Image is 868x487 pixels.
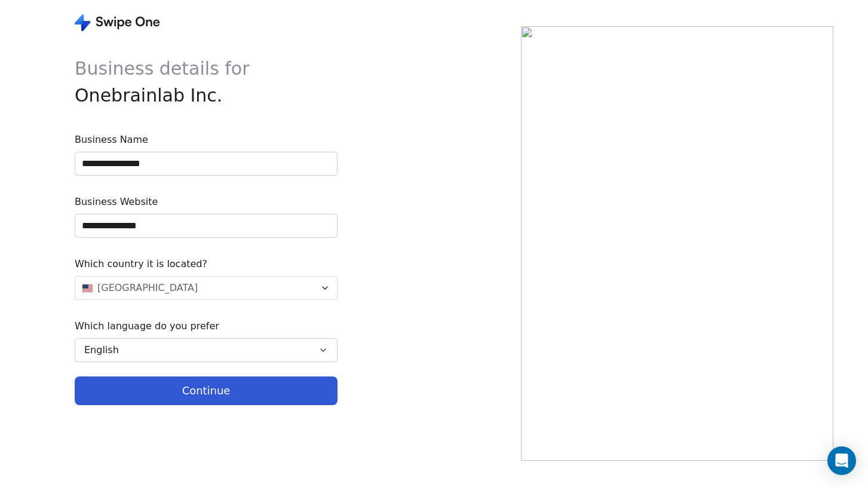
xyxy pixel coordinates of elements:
[75,133,338,147] span: Business Name
[75,85,222,106] span: Onebrainlab Inc.
[75,319,338,333] span: Which language do you prefer
[84,343,119,357] span: English
[97,281,198,295] span: [GEOGRAPHIC_DATA]
[75,195,338,209] span: Business Website
[827,446,856,475] div: Open Intercom Messenger
[75,257,338,271] span: Which country it is located?
[75,55,338,109] span: Business details for
[75,376,338,405] button: Continue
